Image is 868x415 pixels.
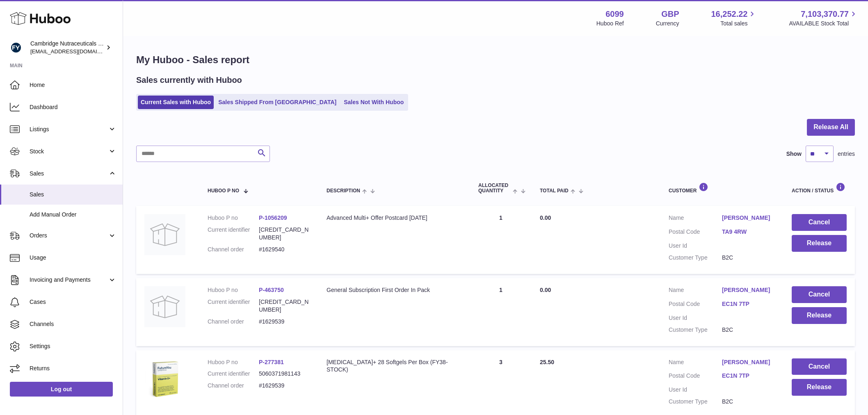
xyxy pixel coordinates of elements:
span: Huboo P no [208,188,239,194]
span: 25.50 [540,359,554,365]
button: Release [792,379,847,396]
button: Release [792,307,847,324]
img: no-photo.jpg [144,286,185,327]
td: 1 [470,206,532,274]
label: Show [786,150,802,158]
div: Currency [656,20,679,27]
dd: #1629540 [259,246,310,253]
dt: Current identifier [208,370,259,378]
a: [PERSON_NAME] [722,358,775,366]
a: 7,103,370.77 AVAILABLE Stock Total [789,9,858,27]
dd: 5060371981143 [259,370,310,378]
div: Customer [669,182,775,194]
span: Usage [30,254,116,262]
dd: B2C [722,398,775,406]
a: 16,252.22 Total sales [711,9,757,27]
dd: B2C [722,326,775,334]
span: Returns [30,365,116,372]
dd: B2C [722,254,775,262]
dt: Channel order [208,246,259,253]
a: EC1N 7TP [722,372,775,380]
dt: Huboo P no [208,214,259,222]
span: Channels [30,320,116,328]
dt: User Id [669,386,722,394]
span: Total paid [540,188,569,194]
dd: [CREDIT_CARD_NUMBER] [259,226,310,242]
dt: Postal Code [669,372,722,382]
dt: Customer Type [669,398,722,406]
a: Sales Shipped From [GEOGRAPHIC_DATA] [215,96,339,109]
h1: My Huboo - Sales report [136,53,855,66]
span: Listings [30,125,108,133]
strong: GBP [661,9,679,20]
div: Huboo Ref [596,20,624,27]
a: Sales Not With Huboo [341,96,407,109]
span: 0.00 [540,214,551,221]
td: 1 [470,278,532,346]
div: [MEDICAL_DATA]+ 28 Softgels Per Box (FY38-STOCK) [327,358,462,374]
span: Description [327,188,360,194]
span: Stock [30,148,108,155]
span: Invoicing and Payments [30,276,108,284]
span: Add Manual Order [30,211,116,219]
h2: Sales currently with Huboo [136,75,242,86]
dt: User Id [669,242,722,250]
span: Settings [30,342,116,350]
span: Dashboard [30,103,116,111]
dt: User Id [669,314,722,322]
dt: Current identifier [208,226,259,242]
button: Cancel [792,214,847,231]
button: Release [792,235,847,252]
dt: Customer Type [669,254,722,262]
div: Advanced Multi+ Offer Postcard [DATE] [327,214,462,222]
span: Home [30,81,116,89]
dt: Postal Code [669,228,722,238]
span: 7,103,370.77 [801,9,849,20]
a: [PERSON_NAME] [722,214,775,222]
a: [PERSON_NAME] [722,286,775,294]
img: 1619440815.png [144,358,185,399]
span: Sales [30,191,116,198]
dt: Channel order [208,382,259,390]
div: Action / Status [792,182,847,194]
a: P-1056209 [259,214,287,221]
span: Orders [30,232,108,239]
span: ALLOCATED Quantity [478,183,511,194]
span: Cases [30,298,116,306]
dd: #1629539 [259,382,310,390]
img: huboo@camnutra.com [10,41,22,54]
dt: Current identifier [208,298,259,314]
span: 0.00 [540,287,551,293]
dt: Postal Code [669,300,722,310]
span: entries [838,150,855,158]
div: Cambridge Nutraceuticals Ltd [30,40,104,55]
dt: Huboo P no [208,286,259,294]
button: Release All [807,119,855,136]
dt: Huboo P no [208,358,259,366]
a: Current Sales with Huboo [138,96,214,109]
a: P-463750 [259,287,284,293]
a: Log out [10,382,113,397]
div: General Subscription First Order In Pack [327,286,462,294]
dt: Name [669,286,722,296]
dd: #1629539 [259,318,310,326]
button: Cancel [792,358,847,375]
dt: Channel order [208,318,259,326]
span: [EMAIL_ADDRESS][DOMAIN_NAME] [30,48,121,55]
span: 16,252.22 [711,9,747,20]
strong: 6099 [605,9,624,20]
dt: Customer Type [669,326,722,334]
img: no-photo.jpg [144,214,185,255]
a: TA9 4RW [722,228,775,236]
a: P-277381 [259,359,284,365]
span: Total sales [720,20,757,27]
span: AVAILABLE Stock Total [789,20,858,27]
dt: Name [669,214,722,224]
dd: [CREDIT_CARD_NUMBER] [259,298,310,314]
dt: Name [669,358,722,368]
span: Sales [30,170,108,178]
button: Cancel [792,286,847,303]
a: EC1N 7TP [722,300,775,308]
